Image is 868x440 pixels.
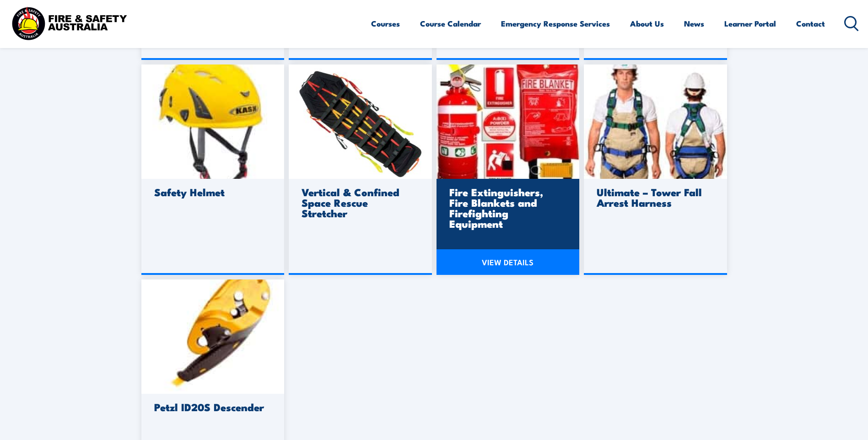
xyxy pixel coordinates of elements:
[371,11,400,36] a: Courses
[437,64,580,179] img: admin-ajax-3-.jpg
[289,64,432,179] img: ferno-roll-up-stretcher.jpg
[449,187,564,229] h3: Fire Extinguishers, Fire Blankets and Firefighting Equipment
[796,11,825,36] a: Contact
[154,187,269,197] h3: Safety Helmet
[302,187,416,218] h3: Vertical & Confined Space Rescue Stretcher
[501,11,610,36] a: Emergency Response Services
[724,11,776,36] a: Learner Portal
[684,11,704,36] a: News
[630,11,664,36] a: About Us
[141,64,285,179] img: safety-helmet.jpg
[584,64,727,179] img: arrest-harness.jpg
[141,279,285,394] img: petzl-ID205.jpg
[154,402,269,412] h3: Petzl ID20S Descender
[437,249,580,275] a: VIEW DETAILS
[420,11,481,36] a: Course Calendar
[597,187,712,208] h3: Ultimate – Tower Fall Arrest Harness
